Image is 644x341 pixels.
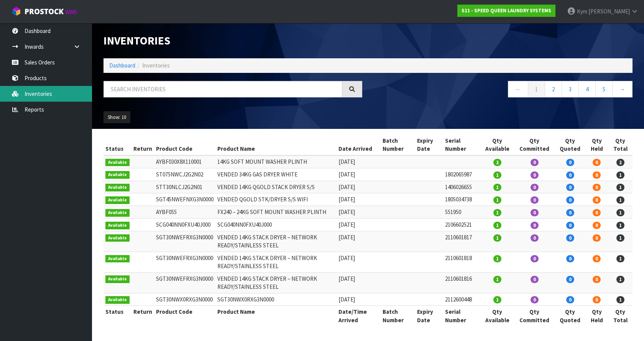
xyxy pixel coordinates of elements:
[443,219,480,231] td: 2106602521
[337,293,381,306] td: [DATE]
[381,306,415,326] th: Batch Number
[337,306,381,326] th: Date/Time Arrived
[514,135,555,155] th: Qty Committed
[131,135,154,155] th: Return
[595,81,613,97] a: 5
[566,171,574,179] span: 0
[215,219,337,231] td: SCG040NN0FXU40J000
[531,209,539,216] span: 0
[443,181,480,193] td: 1406026655
[443,252,480,272] td: 2110601818
[612,81,632,97] a: →
[493,234,501,242] span: 1
[566,159,574,166] span: 0
[514,306,555,326] th: Qty Committed
[555,135,586,155] th: Qty Quoted
[531,184,539,191] span: 0
[154,231,215,252] td: SGT30NWEFRXG3N0000
[443,193,480,206] td: 1805034738
[103,35,362,47] h1: Inventories
[528,81,545,97] a: 1
[443,135,480,155] th: Serial Number
[443,168,480,181] td: 1802065987
[215,293,337,306] td: SGT30NWX0RXG3N0000
[531,276,539,283] span: 0
[616,171,624,179] span: 1
[578,81,596,97] a: 4
[608,306,632,326] th: Qty Total
[443,206,480,219] td: 551950
[215,135,337,155] th: Product Name
[215,306,337,326] th: Product Name
[593,159,601,166] span: 0
[493,171,501,179] span: 1
[215,206,337,219] td: FX240 – 24KG SOFT MOUNT WASHER PLINTH
[566,296,574,303] span: 0
[531,196,539,204] span: 0
[493,222,501,229] span: 1
[493,255,501,262] span: 1
[593,209,601,216] span: 0
[103,306,131,326] th: Status
[566,209,574,216] span: 0
[616,209,624,216] span: 1
[493,184,501,191] span: 1
[566,196,574,204] span: 0
[531,234,539,242] span: 0
[415,306,443,326] th: Expiry Date
[337,252,381,272] td: [DATE]
[608,135,632,155] th: Qty Total
[25,7,64,16] span: ProStock
[154,306,215,326] th: Product Code
[337,219,381,231] td: [DATE]
[142,62,170,69] span: Inventories
[493,209,501,216] span: 1
[562,81,579,97] a: 3
[154,168,215,181] td: ST075NWCJ2G2N02
[493,196,501,204] span: 1
[105,234,130,242] span: Available
[593,255,601,262] span: 0
[480,135,514,155] th: Qty Available
[616,196,624,204] span: 1
[337,231,381,252] td: [DATE]
[566,222,574,229] span: 0
[215,168,337,181] td: VENDED 34KG GAS DRYER WHITE
[103,111,130,124] button: Show: 10
[381,135,415,155] th: Batch Number
[588,8,630,15] span: [PERSON_NAME]
[215,155,337,168] td: 14KG SOFT MOUNT WASHER PLINTH
[593,196,601,204] span: 0
[215,181,337,193] td: VENDED 14KG QGOLD STACK DRYER S/S
[105,209,130,217] span: Available
[493,276,501,283] span: 1
[105,255,130,263] span: Available
[566,255,574,262] span: 0
[566,184,574,191] span: 0
[215,193,337,206] td: VENDED QGOLD STK/DRYER S/S WIFI
[109,62,135,69] a: Dashboard
[593,222,601,229] span: 0
[616,159,624,166] span: 2
[555,306,586,326] th: Qty Quoted
[154,135,215,155] th: Product Code
[586,135,608,155] th: Qty Held
[566,234,574,242] span: 0
[616,222,624,229] span: 1
[566,276,574,283] span: 0
[593,276,601,283] span: 0
[462,7,551,14] strong: S11 - SPEED QUEEN LAUNDRY SYSTEMS
[337,193,381,206] td: [DATE]
[443,293,480,306] td: 2112600448
[443,272,480,293] td: 2110601816
[493,159,501,166] span: 2
[443,306,480,326] th: Serial Number
[337,155,381,168] td: [DATE]
[593,296,601,303] span: 0
[577,8,587,15] span: Kym
[531,255,539,262] span: 0
[105,184,130,191] span: Available
[154,293,215,306] td: SGT30NWX0RXG3N0000
[616,234,624,242] span: 1
[337,272,381,293] td: [DATE]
